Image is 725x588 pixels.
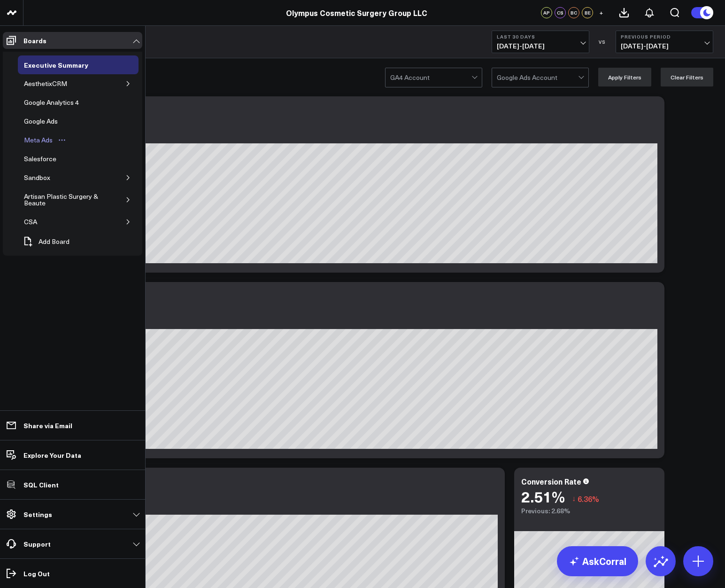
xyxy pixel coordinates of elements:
[22,172,53,183] div: Sandbox
[18,74,87,93] a: AesthetixCRMOpen board menu
[18,55,108,74] a: Executive SummaryOpen board menu
[23,451,81,459] p: Explore Your Data
[598,68,651,86] button: Apply Filters
[18,93,99,112] a: Google Analytics 4Open board menu
[22,216,39,227] div: CSA
[661,68,713,86] button: Clear Filters
[599,9,603,16] span: +
[595,7,607,18] button: +
[55,136,69,144] button: Open board menu
[492,31,589,53] button: Last 30 Days[DATE]-[DATE]
[568,7,579,18] div: BC
[22,134,55,146] div: Meta Ads
[22,59,91,71] div: Executive Summary
[621,42,708,50] span: [DATE] - [DATE]
[582,7,593,18] div: BE
[616,31,713,53] button: Previous Period[DATE]-[DATE]
[18,231,74,252] button: Add Board
[22,97,81,108] div: Google Analytics 4
[521,507,657,515] div: Previous: 2.68%
[23,540,51,548] p: Support
[23,510,52,518] p: Settings
[572,493,576,505] span: ↓
[497,42,584,50] span: [DATE] - [DATE]
[22,153,59,165] div: Salesforce
[18,131,73,149] a: Meta AdsOpen board menu
[18,212,57,231] a: CSAOpen board menu
[22,191,108,209] div: Artisan Plastic Surgery & Beaute
[39,238,69,245] span: Add Board
[497,34,584,39] b: Last 30 Days
[22,78,69,89] div: AesthetixCRM
[578,494,599,504] span: 6.36%
[23,37,46,44] p: Boards
[42,136,657,143] div: Previous: 107.35K
[18,168,70,187] a: SandboxOpen board menu
[594,39,611,45] div: VS
[23,422,72,429] p: Share via Email
[286,8,427,18] a: Olympus Cosmetic Surgery Group LLC
[3,565,142,582] a: Log Out
[521,488,565,505] div: 2.51%
[23,481,59,488] p: SQL Client
[42,321,657,329] div: Previous: 72.87K
[541,7,552,18] div: AP
[23,570,50,577] p: Log Out
[18,187,123,212] a: Artisan Plastic Surgery & BeauteOpen board menu
[521,476,581,486] div: Conversion Rate
[18,149,77,168] a: SalesforceOpen board menu
[18,112,78,131] a: Google AdsOpen board menu
[621,34,708,39] b: Previous Period
[557,546,638,576] a: AskCorral
[42,507,498,515] div: Previous: 2.88K
[555,7,566,18] div: CS
[22,116,60,127] div: Google Ads
[3,476,142,493] a: SQL Client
